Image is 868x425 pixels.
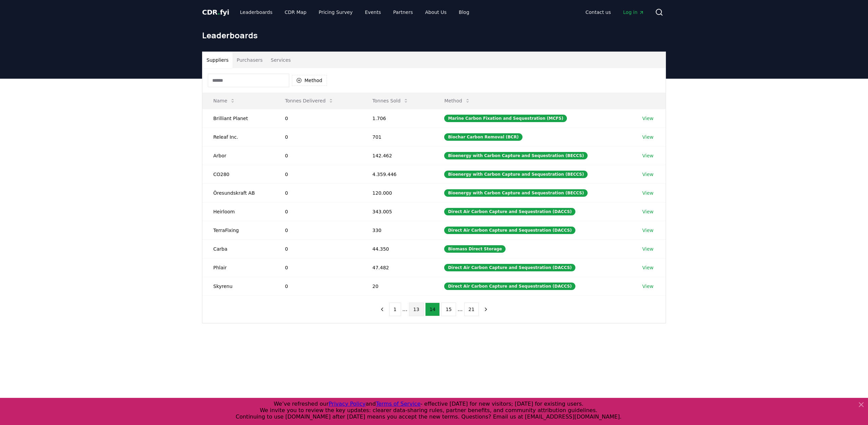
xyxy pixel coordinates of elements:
h1: Leaderboards [202,30,666,41]
a: View [642,134,653,140]
a: View [642,152,653,159]
td: Skyrenu [202,277,274,295]
div: Marine Carbon Fixation and Sequestration (MCFS) [444,115,567,122]
td: 0 [274,239,362,258]
td: Heirloom [202,202,274,221]
td: 4.359.446 [361,165,433,183]
td: Brilliant Planet [202,109,274,128]
span: Log in [623,9,644,16]
button: 14 [425,303,440,316]
a: Events [359,6,386,18]
button: previous page [376,303,388,316]
td: 701 [361,128,433,146]
td: Phlair [202,258,274,277]
td: 0 [274,165,362,183]
a: View [642,190,653,196]
button: next page [480,303,492,316]
a: View [642,264,653,271]
div: Bioenergy with Carbon Capture and Sequestration (BECCS) [444,152,588,159]
li: ... [402,305,408,313]
a: Pricing Survey [313,6,358,18]
a: View [642,283,653,290]
button: 21 [464,303,479,316]
td: 47.482 [361,258,433,277]
a: Leaderboards [235,6,278,18]
div: Bioenergy with Carbon Capture and Sequestration (BECCS) [444,189,588,197]
td: 0 [274,258,362,277]
td: CO280 [202,165,274,183]
td: TerraFixing [202,221,274,239]
div: Direct Air Carbon Capture and Sequestration (DACCS) [444,227,575,234]
td: Arbor [202,146,274,165]
a: View [642,115,653,122]
a: Blog [453,6,475,18]
button: Purchasers [233,52,267,68]
a: About Us [420,6,452,18]
div: Biomass Direct Storage [444,245,506,253]
div: Direct Air Carbon Capture and Sequestration (DACCS) [444,208,575,215]
span: . [218,8,220,16]
a: CDR.fyi [202,7,229,17]
td: Releaf Inc. [202,128,274,146]
button: Method [292,75,327,86]
div: Direct Air Carbon Capture and Sequestration (DACCS) [444,264,575,271]
a: View [642,208,653,215]
td: Carba [202,239,274,258]
td: 142.462 [361,146,433,165]
td: 0 [274,109,362,128]
td: 20 [361,277,433,295]
button: 13 [409,303,424,316]
span: CDR fyi [202,8,229,16]
td: Öresundskraft AB [202,183,274,202]
div: Biochar Carbon Removal (BCR) [444,133,522,141]
td: 0 [274,146,362,165]
div: Direct Air Carbon Capture and Sequestration (DACCS) [444,283,575,290]
a: Log in [618,6,650,18]
td: 44.350 [361,239,433,258]
td: 0 [274,221,362,239]
button: Tonnes Delivered [280,94,339,108]
a: View [642,246,653,252]
button: Tonnes Sold [367,94,414,108]
button: Name [208,94,241,108]
td: 1.706 [361,109,433,128]
td: 343.005 [361,202,433,221]
a: CDR Map [279,6,312,18]
a: Partners [388,6,418,18]
a: Contact us [580,6,616,18]
td: 0 [274,277,362,295]
nav: Main [235,6,475,18]
button: Suppliers [202,52,233,68]
td: 0 [274,128,362,146]
td: 0 [274,202,362,221]
td: 120.000 [361,183,433,202]
button: Method [439,94,476,108]
td: 330 [361,221,433,239]
div: Bioenergy with Carbon Capture and Sequestration (BECCS) [444,171,588,178]
a: View [642,227,653,234]
li: ... [457,305,462,313]
button: 1 [389,303,401,316]
nav: Main [580,6,650,18]
a: View [642,171,653,178]
button: Services [267,52,295,68]
td: 0 [274,183,362,202]
button: 15 [441,303,456,316]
